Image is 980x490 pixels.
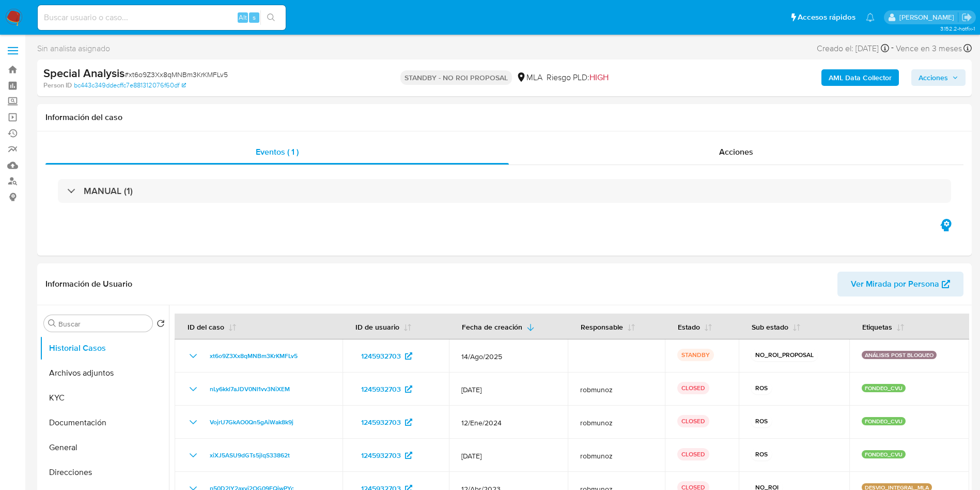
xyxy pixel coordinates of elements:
[40,410,169,435] button: Documentación
[798,12,855,23] span: Accesos rápidos
[719,146,753,158] span: Acciones
[45,112,963,123] h1: Información del caso
[911,69,966,86] button: Acciones
[37,43,110,54] span: Sin analista asignado
[239,12,247,22] span: Alt
[253,12,256,22] span: s
[516,72,542,83] div: MLA
[817,41,889,55] div: Creado el: [DATE]
[58,319,148,329] input: Buscar
[40,460,169,485] button: Direcciones
[125,69,228,80] span: # xt6o9Z3Xx8qMNBm3KrKMFLv5
[40,361,169,385] button: Archivos adjuntos
[40,385,169,410] button: KYC
[589,71,609,83] span: HIGH
[256,146,299,158] span: Eventos ( 1 )
[43,81,72,90] b: Person ID
[961,12,972,23] a: Salir
[45,279,132,289] h1: Información de Usuario
[38,11,286,24] input: Buscar usuario o caso...
[43,65,125,81] b: Special Analysis
[58,179,951,203] div: MANUAL (1)
[48,319,56,328] button: Buscar
[40,435,169,460] button: General
[837,272,963,296] button: Ver Mirada por Persona
[829,69,892,86] b: AML Data Collector
[866,13,875,22] a: Notificaciones
[891,41,894,55] span: -
[40,336,169,361] button: Historial Casos
[851,272,939,296] span: Ver Mirada por Persona
[547,72,609,83] span: Riesgo PLD:
[896,43,962,54] span: Vence en 3 meses
[400,70,512,85] p: STANDBY - NO ROI PROPOSAL
[74,81,186,90] a: bc443c349ddecffc7e881312076f60df
[84,185,133,197] h3: MANUAL (1)
[157,319,165,331] button: Volver al orden por defecto
[260,10,282,25] button: search-icon
[919,69,948,86] span: Acciones
[899,12,958,22] p: yesica.facco@mercadolibre.com
[821,69,899,86] button: AML Data Collector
